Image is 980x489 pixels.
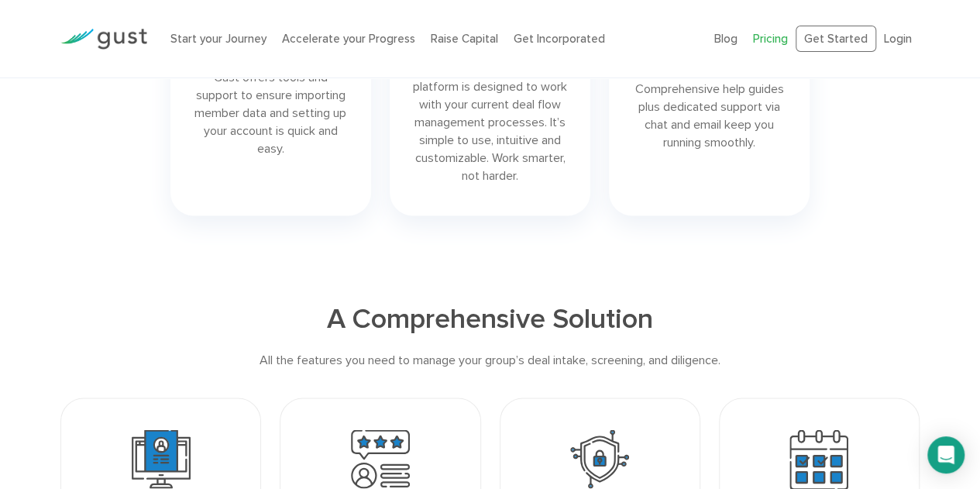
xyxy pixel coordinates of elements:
a: Get Started [796,26,876,53]
a: Login [884,32,912,46]
a: Get Incorporated [514,32,605,46]
img: Rate And Review [351,429,410,488]
p: Gust’s SaaS funding platform is designed to work with your current deal flow management processes... [413,60,567,184]
p: Comprehensive help guides plus dedicated support via chat and email keep you running smoothly. [632,80,786,151]
div: All the features you need to manage your group’s deal intake, screening, and diligence. [146,351,834,370]
img: Gust Logo [60,29,147,50]
a: Start your Journey [170,32,266,46]
p: Gust offers tools and support to ensure importing member data and setting up your account is quic... [194,68,348,157]
a: Pricing [753,32,788,46]
h2: A Comprehensive Solution [146,302,834,336]
img: Data Secure [570,429,629,488]
a: Accelerate your Progress [282,32,415,46]
iframe: Chat Widget [722,322,980,489]
a: Raise Capital [431,32,498,46]
a: Blog [714,32,738,46]
img: Receive Applications [132,429,191,488]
